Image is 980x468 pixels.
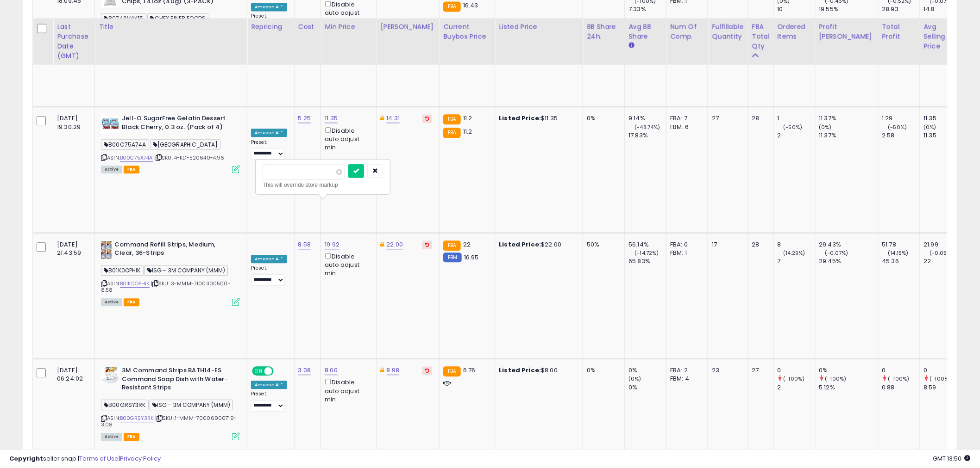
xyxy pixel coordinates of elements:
[464,253,479,262] span: 16.95
[587,114,617,123] div: 0%
[882,114,920,123] div: 1.29
[9,455,161,463] div: seller snap | |
[251,3,287,11] div: Amazon AI *
[387,114,400,123] a: 14.31
[154,154,225,161] span: | SKU: 4-KD-520640-4.96
[443,22,491,41] div: Current Buybox Price
[463,114,472,123] span: 11.2
[101,400,149,410] span: B00GRSY3RK
[101,433,122,441] span: All listings currently available for purchase on Amazon
[819,22,874,41] div: Profit [PERSON_NAME]
[819,123,832,131] small: (0%)
[120,454,161,463] a: Privacy Policy
[670,114,701,123] div: FBA: 7
[57,22,91,61] div: Last Purchase Date (GMT)
[101,265,144,276] span: B01K0OPHIK
[101,366,119,383] img: 51BRgRwsEvL._SL40_.jpg
[670,375,701,383] div: FBM: 4
[819,366,878,375] div: 0%
[784,249,805,257] small: (14.29%)
[251,265,287,286] div: Preset:
[251,139,287,160] div: Preset:
[463,366,476,375] span: 6.76
[57,114,88,131] div: [DATE] 19:30:29
[150,139,221,150] span: [GEOGRAPHIC_DATA]
[670,249,701,257] div: FBM: 1
[57,366,88,383] div: [DATE] 06:24:02
[924,383,961,392] div: 8.59
[888,249,909,257] small: (14.15%)
[882,257,920,265] div: 45.36
[272,367,287,375] span: OFF
[670,240,701,249] div: FBA: 0
[778,366,815,375] div: 0
[122,366,234,394] b: 3M Command Strips BATH14-ES Command Soap Dish with Water-Resistant Strips
[924,22,958,51] div: Avg Selling Price
[882,5,920,13] div: 28.93
[101,280,231,294] span: | SKU: 3-MMM-7100300500-8.58
[120,154,153,162] a: B00C75A74A
[443,240,460,251] small: FBA
[628,114,666,123] div: 9.14%
[463,127,472,136] span: 11.2
[120,280,150,288] a: B01K0OPHIK
[101,240,112,259] img: 51chCpQt3fL._SL40_.jpg
[101,13,146,24] span: B0746V4K15
[778,383,815,392] div: 2
[114,240,227,260] b: Command Refill Strips, Medium, Clear, 36-Strips
[380,22,435,31] div: [PERSON_NAME]
[463,240,471,249] span: 22
[924,257,961,265] div: 22
[101,298,122,306] span: All listings currently available for purchase on Amazon
[819,131,878,140] div: 11.37%
[752,366,766,375] div: 27
[325,377,369,404] div: Disable auto adjust min
[825,375,847,382] small: (-100%)
[628,41,634,49] small: Avg BB Share.
[101,139,149,150] span: B00C75A74A
[298,366,311,375] a: 3.08
[79,454,119,463] a: Terms of Use
[784,123,803,131] small: (-50%)
[124,433,139,441] span: FBA
[499,366,541,375] b: Listed Price:
[147,13,209,24] span: CHEX FINER FOODS
[752,114,766,123] div: 28
[778,257,815,265] div: 7
[628,240,666,249] div: 56.14%
[9,454,43,463] strong: Copyright
[587,366,617,375] div: 0%
[712,22,744,41] div: Fulfillable Quantity
[628,375,641,382] small: (0%)
[325,22,372,31] div: Min Price
[99,22,243,31] div: Title
[122,114,234,134] b: Jell-O SugarFree Gelatin Dessert Black Cherry, 0.3 oz. (Pack of 4)
[443,114,460,124] small: FBA
[778,131,815,140] div: 2
[253,367,264,375] span: ON
[924,240,961,249] div: 21.99
[635,123,660,131] small: (-48.74%)
[930,375,951,382] small: (-100%)
[325,366,338,375] a: 8.00
[387,366,400,375] a: 8.98
[628,366,666,375] div: 0%
[628,131,666,140] div: 17.83%
[712,240,741,249] div: 17
[882,383,920,392] div: 0.88
[499,240,541,249] b: Listed Price:
[819,5,878,13] div: 19.55%
[387,240,403,249] a: 22.00
[499,366,576,375] div: $8.00
[825,249,848,257] small: (-0.07%)
[101,114,240,172] div: ASIN:
[463,1,478,10] span: 16.43
[251,22,290,31] div: Repricing
[628,22,662,41] div: Avg BB Share
[882,22,916,41] div: Total Profit
[251,13,287,34] div: Preset:
[778,240,815,249] div: 8
[144,265,228,276] span: ISG - 3M COMPANY (MMM)
[628,5,666,13] div: 7.33%
[325,114,338,123] a: 11.35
